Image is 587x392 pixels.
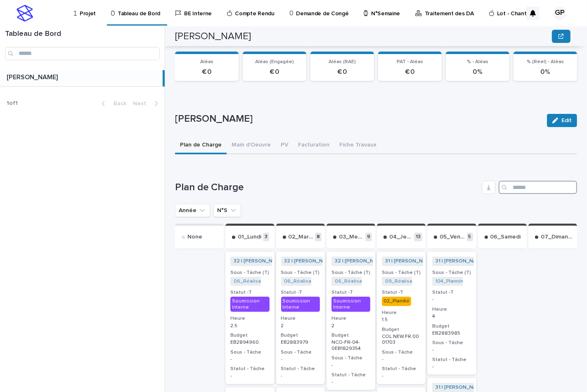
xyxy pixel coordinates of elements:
[263,233,269,241] p: 3
[382,326,421,333] h3: Budget
[230,373,269,379] p: -
[7,72,59,81] p: [PERSON_NAME]
[234,258,301,264] a: 32 | [PERSON_NAME] | 2025
[432,364,471,370] p: -
[255,59,294,64] span: Aléas (Engagée)
[432,314,471,319] p: 4
[518,68,572,76] p: 0 %
[331,332,370,339] h3: Budget
[541,234,574,241] p: 07_Dimanche
[331,362,370,368] p: -
[334,137,381,154] button: Fiche Travaux
[109,101,126,106] span: Back
[335,279,449,284] a: 06_Réalisation Trame APD_NCO-FR-04-1829354
[5,30,160,39] h1: Tableau de Bord
[382,269,421,276] h3: Sous - Tâche (T)
[281,289,320,296] h3: Statut -T
[440,234,465,241] p: 05_Vendredi
[432,357,471,363] h3: Statut - Tâche
[436,258,502,264] a: 31 | [PERSON_NAME] | 2025
[432,340,471,346] h3: Sous - Tâche
[281,297,320,312] div: Soumission Interne
[432,269,471,276] h3: Sous - Tâche (T)
[281,269,320,276] h3: Sous - Tâche (T)
[276,137,293,154] button: PV
[382,357,421,362] p: -
[276,252,325,384] a: 32 | [PERSON_NAME] | 2025 Sous - Tâche (T)06_Réalisation Trame APD_COM-FR-04-2883979 Statut -TSou...
[385,279,497,284] a: 09_Réalisation Chiffrage_COL.NEW.FR.0001703
[414,233,422,241] p: 13
[382,373,421,379] p: -
[389,234,412,241] p: 04_Jeudi
[329,59,356,64] span: Aléas (RAE)
[230,357,269,362] p: -
[382,297,411,306] div: 02_Planifié
[467,233,473,241] p: 5
[331,379,370,385] p: -
[230,289,269,296] h3: Statut -T
[175,31,251,43] h2: [PERSON_NAME]
[230,269,269,276] h3: Sous - Tâche (T)
[427,252,476,375] a: 31 | [PERSON_NAME] | 2025 Sous - Tâche (T)104_Planning Travaux_COM-FR-04-2883985 Statut -T-Heure4...
[284,258,352,264] a: 32 | [PERSON_NAME] | 2025
[451,68,504,76] p: 0 %
[490,234,521,241] p: 06_Samedi
[281,357,320,362] p: -
[331,340,370,352] p: NCO-FR-04-0EB1829354
[225,252,274,384] a: 32 | [PERSON_NAME] | 2025 Sous - Tâche (T)06_Réalisation Trame APD_COM-FR-04-2894960 Statut -TSou...
[230,297,269,312] div: Soumission Interne
[315,233,322,241] p: 8
[331,355,370,361] h3: Sous - Tâche
[432,323,471,330] h3: Budget
[382,366,421,372] h3: Statut - Tâche
[432,347,471,353] p: -
[436,279,539,284] a: 104_Planning Travaux_COM-FR-04-2883985
[175,204,210,217] button: Année
[230,323,269,329] p: 2.5
[227,137,276,154] button: Main d'Oeuvre
[397,59,423,64] span: PAT - Aléas
[383,68,437,76] p: € 0
[284,279,400,284] a: 06_Réalisation Trame APD_COM-FR-04-2883979
[281,315,320,322] h3: Heure
[335,258,402,264] a: 32 | [PERSON_NAME] | 2025
[175,137,227,154] button: Plan de Charge
[187,234,202,241] p: None
[331,372,370,378] h3: Statut - Tâche
[5,47,160,60] input: Search
[293,137,334,154] button: Facturation
[553,7,566,20] div: GP
[499,181,577,194] input: Search
[467,59,488,64] span: % - Aléas
[385,258,451,264] a: 31 | [PERSON_NAME] | 2025
[281,323,320,329] p: 2
[230,366,269,372] h3: Statut - Tâche
[230,349,269,356] h3: Sous - Tâche
[382,309,421,316] h3: Heure
[281,349,320,356] h3: Sous - Tâche
[432,297,471,302] p: -
[382,349,421,356] h3: Sous - Tâche
[432,306,471,313] h3: Heure
[175,113,540,125] p: [PERSON_NAME]
[130,100,165,107] button: Next
[200,59,213,64] span: Aléas
[281,332,320,339] h3: Budget
[377,252,426,384] a: 31 | [PERSON_NAME] | 2025 Sous - Tâche (T)09_Réalisation Chiffrage_COL.NEW.FR.0001703 Statut -T02...
[175,182,479,194] h1: Plan de Charge
[281,373,320,379] p: -
[234,279,350,284] a: 06_Réalisation Trame APD_COM-FR-04-2894960
[180,68,234,76] p: € 0
[281,366,320,372] h3: Statut - Tâche
[248,68,301,76] p: € 0
[213,204,241,217] button: N°S
[436,385,502,390] a: 31 | [PERSON_NAME] | 2025
[527,59,564,64] span: % (Réel) - Aléas
[432,331,471,336] p: EB2883985
[331,315,370,322] h3: Heure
